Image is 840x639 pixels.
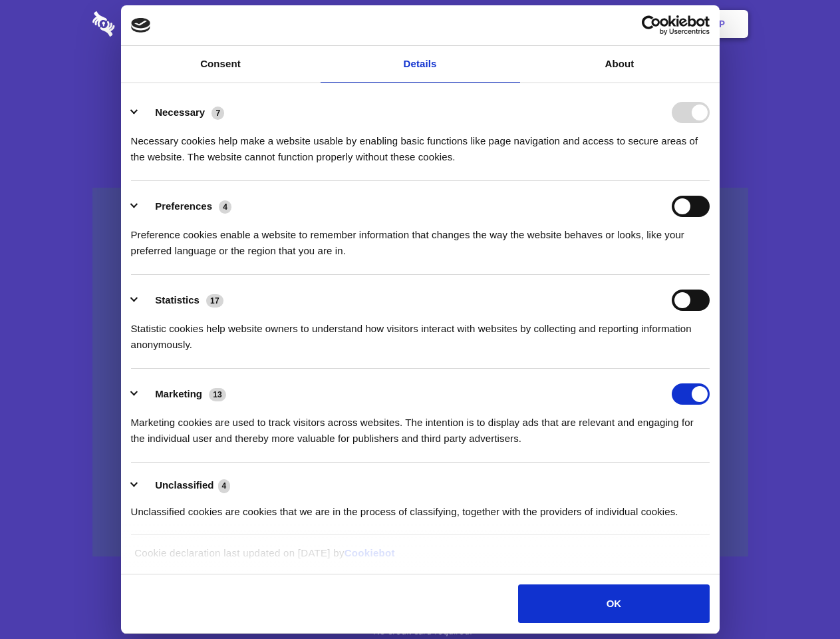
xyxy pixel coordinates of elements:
iframe: Drift Widget Chat Controller [773,572,824,623]
a: Details [321,46,520,83]
a: Contact [539,3,601,45]
label: Preferences [155,200,212,212]
a: Cookiebot [345,547,395,558]
span: 4 [218,479,231,493]
button: Preferences (4) [131,196,240,217]
label: Marketing [155,388,202,399]
button: OK [518,584,709,623]
div: Unclassified cookies are cookies that we are in the process of classifying, together with the pro... [131,494,710,520]
a: Usercentrics Cookiebot - opens in a new window [593,15,710,35]
div: Cookie declaration last updated on [DATE] by [124,545,716,571]
img: logo-wordmark-white-trans-d4663122ce5f474addd5e946df7df03e33cb6a1c49d2221995e7729f52c070b2.svg [92,11,206,37]
button: Unclassified (4) [131,477,239,494]
div: Statistic cookies help website owners to understand how visitors interact with websites by collec... [131,311,710,353]
img: logo [131,18,151,33]
button: Marketing (13) [131,383,235,405]
div: Preference cookies enable a website to remember information that changes the way the website beha... [131,217,710,259]
h1: Eliminate Slack Data Loss. [92,60,748,108]
span: 17 [206,294,223,308]
button: Statistics (17) [131,290,232,311]
span: 4 [219,200,231,214]
a: Wistia video thumbnail [92,188,748,557]
div: Necessary cookies help make a website usable by enabling basic functions like page navigation and... [131,123,710,165]
span: 13 [209,388,226,401]
a: Consent [121,46,321,83]
a: About [520,46,720,83]
a: Pricing [390,3,448,45]
label: Necessary [155,106,205,118]
button: Necessary (7) [131,102,233,123]
label: Statistics [155,294,200,306]
span: 7 [211,106,224,120]
div: Marketing cookies are used to track visitors across websites. The intention is to display ads tha... [131,405,710,447]
h4: Auto-redaction of sensitive data, encrypted data sharing and self-destructing private chats. Shar... [92,121,748,165]
a: Login [603,3,661,45]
